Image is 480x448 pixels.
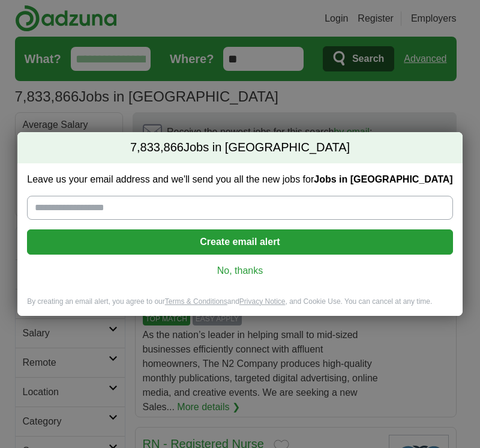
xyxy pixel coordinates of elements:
[130,139,184,156] span: 7,833,866
[165,297,227,306] a: Terms & Conditions
[17,132,462,163] h2: Jobs in [GEOGRAPHIC_DATA]
[17,297,462,316] div: By creating an email alert, you agree to our and , and Cookie Use. You can cancel at any time.
[37,264,443,277] a: No, thanks
[314,174,452,184] strong: Jobs in [GEOGRAPHIC_DATA]
[27,229,452,255] button: Create email alert
[27,173,452,186] label: Leave us your email address and we'll send you all the new jobs for
[239,297,286,306] a: Privacy Notice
